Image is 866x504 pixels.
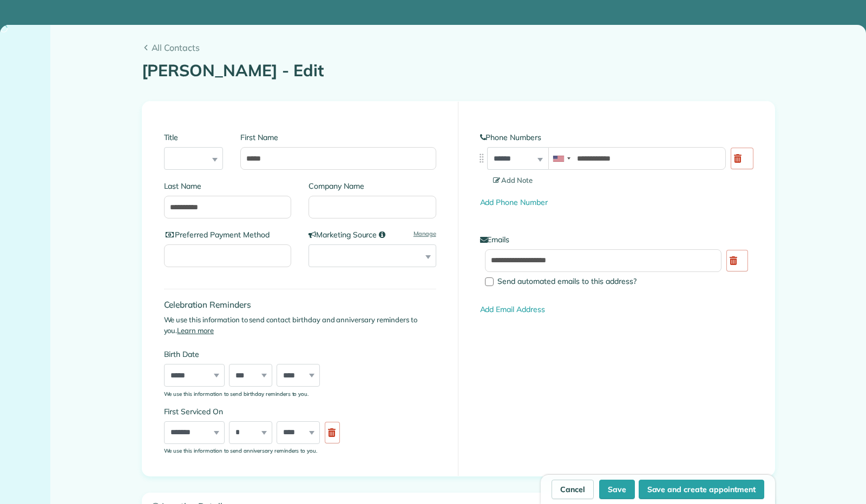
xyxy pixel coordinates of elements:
label: Last Name [164,181,292,191]
a: Learn more [177,326,214,335]
label: Phone Numbers [480,132,753,143]
a: Manage [414,229,436,238]
label: Company Name [309,181,436,191]
span: Add Note [493,176,533,184]
label: Marketing Source [309,229,436,240]
a: All Contacts [142,41,775,54]
button: Save [599,480,635,499]
span: Send automated emails to this address? [497,276,637,286]
label: Birth Date [164,349,345,360]
label: Preferred Payment Method [164,229,292,240]
sub: We use this information to send birthday reminders to you. [164,390,309,397]
label: Title [164,132,224,143]
img: drag_indicator-119b368615184ecde3eda3c64c821f6cf29d3e2b97b89ee44bc31753036683e5.png [476,152,487,164]
label: First Name [240,132,436,143]
sub: We use this information to send anniversary reminders to you. [164,447,318,454]
span: All Contacts [152,41,775,54]
h1: [PERSON_NAME] - Edit [142,62,775,79]
a: Add Email Address [480,304,545,314]
h4: Celebration Reminders [164,300,436,309]
a: Add Phone Number [480,197,548,207]
label: Emails [480,234,753,245]
div: United States: +1 [549,148,574,169]
label: First Serviced On [164,406,345,417]
button: Save and create appointment [639,480,764,499]
p: We use this information to send contact birthday and anniversary reminders to you. [164,315,436,336]
a: Cancel [552,480,594,499]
